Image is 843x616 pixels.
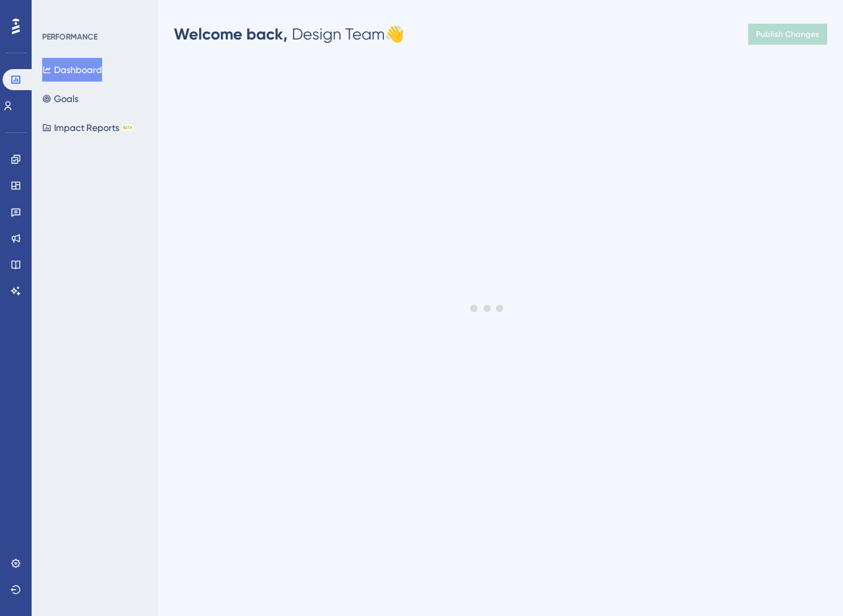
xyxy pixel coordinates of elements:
button: Dashboard [42,58,102,82]
div: BETA [122,124,134,131]
div: PERFORMANCE [42,32,97,42]
button: Publish Changes [748,24,827,45]
span: Publish Changes [756,29,819,39]
div: Design Team 👋 [174,24,404,45]
button: Goals [42,87,78,111]
span: Welcome back, [174,24,288,43]
button: Impact ReportsBETA [42,116,134,140]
